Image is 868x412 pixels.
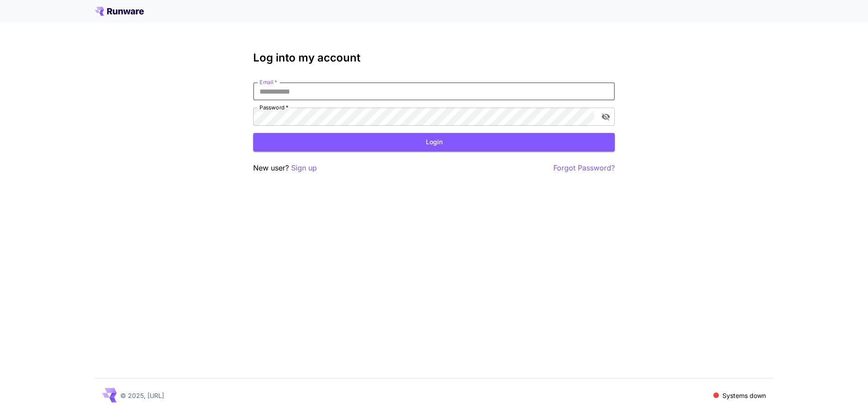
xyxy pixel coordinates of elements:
h3: Log into my account [253,52,615,64]
p: © 2025, [URL] [120,391,164,400]
button: toggle password visibility [598,109,614,125]
button: Sign up [291,162,317,174]
p: New user? [253,162,317,174]
button: Forgot Password? [553,162,615,174]
button: Login [253,133,615,152]
p: Systems down [722,391,766,400]
label: Email [259,78,277,86]
label: Password [259,104,288,111]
